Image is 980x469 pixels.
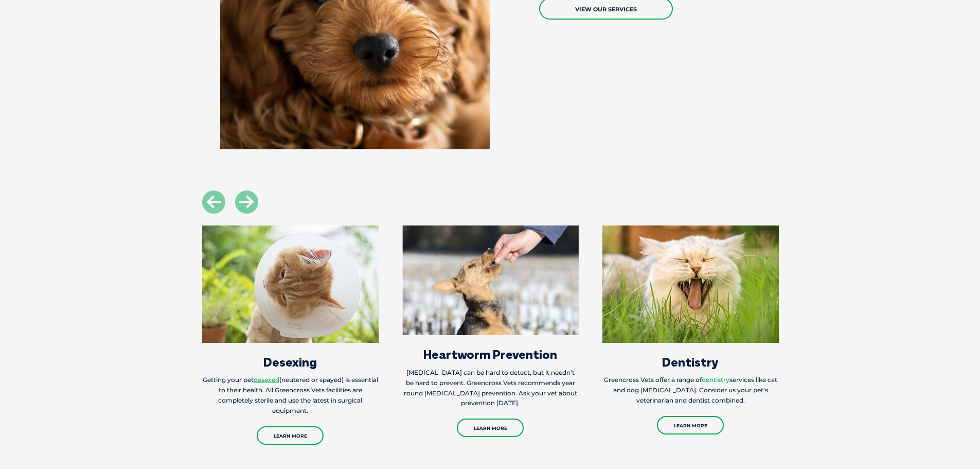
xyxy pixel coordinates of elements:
a: Learn More [457,419,524,437]
h3: Dentistry [602,356,779,368]
a: Learn More [657,416,724,435]
a: dentistry [702,376,729,384]
h3: Heartworm Prevention [402,348,579,360]
h3: Desexing [202,356,379,368]
p: [MEDICAL_DATA] can be hard to detect, but it needn’t be hard to prevent. Greencross Vets recommen... [402,368,579,409]
p: Getting your pet (neutered or spayed) is essential to their health. All Greencross Vets facilitie... [202,375,379,416]
a: Learn More [257,426,324,445]
p: Greencross Vets offer a range of services like cat and dog [MEDICAL_DATA]. Consider us your pet’s... [602,375,779,406]
a: desexed [254,376,279,384]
